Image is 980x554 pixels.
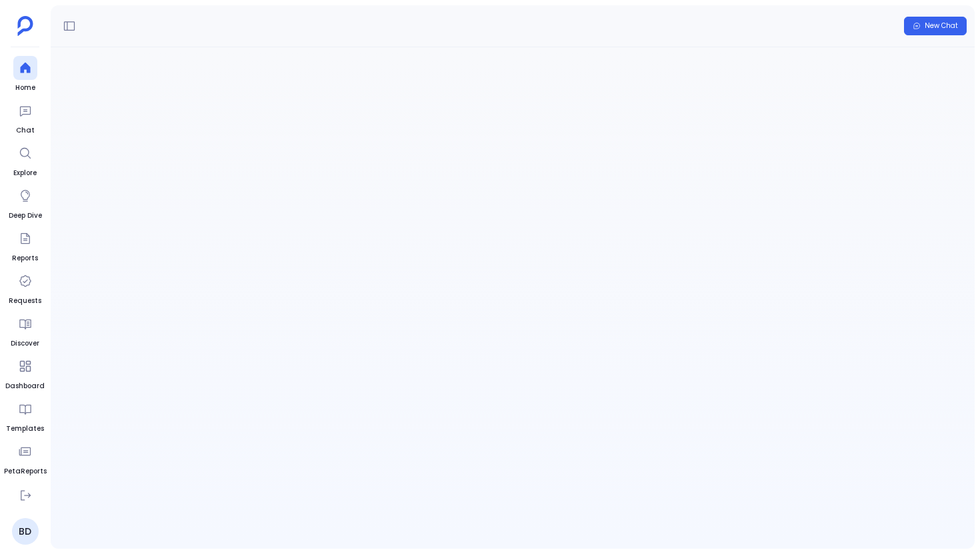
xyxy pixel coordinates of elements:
a: BD [12,518,39,545]
span: Deep Dive [9,210,42,221]
span: PetaReports [4,466,47,477]
a: Home [13,56,37,93]
span: Discover [11,338,39,349]
a: Deep Dive [9,184,42,221]
span: Templates [6,423,44,434]
a: PetaReports [4,439,47,477]
span: Chat [13,125,37,136]
span: Reports [12,253,38,264]
a: Requests [9,269,41,306]
a: Templates [6,397,44,434]
a: Explore [13,141,37,178]
span: Dashboard [5,381,45,392]
span: New Chat [925,21,958,31]
a: Reports [12,226,38,264]
span: Home [13,83,37,93]
span: Conversation not found [51,68,975,82]
span: Requests [9,296,41,306]
a: Discover [11,312,39,349]
button: New Chat [904,17,967,35]
span: Explore [13,168,37,178]
img: petavue logo [17,16,33,36]
a: Dashboard [5,354,45,392]
a: Chat [13,99,37,136]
